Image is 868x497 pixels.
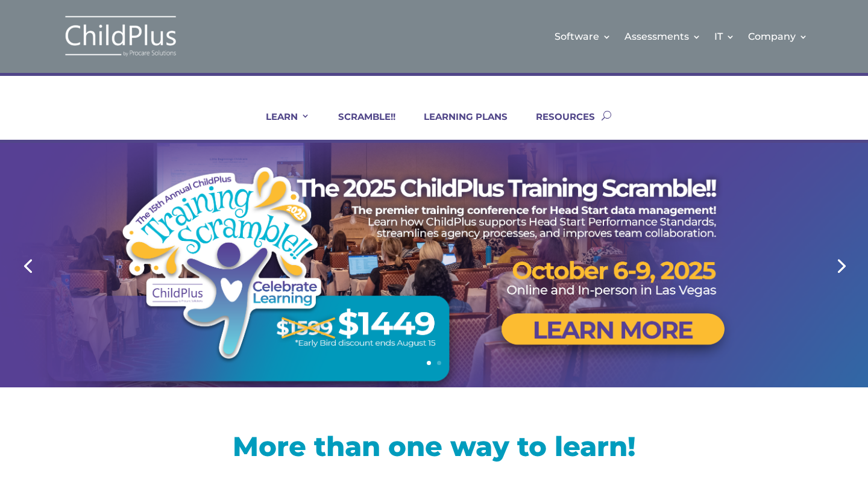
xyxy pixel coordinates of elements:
[555,12,611,61] a: Software
[671,367,868,497] iframe: Chat Widget
[48,433,820,466] h1: More than one way to learn!
[323,111,395,140] a: SCRAMBLE!!
[748,12,808,61] a: Company
[521,111,595,140] a: RESOURCES
[409,111,508,140] a: LEARNING PLANS
[437,361,441,365] a: 2
[251,111,310,140] a: LEARN
[427,361,431,365] a: 1
[714,12,735,61] a: IT
[624,12,701,61] a: Assessments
